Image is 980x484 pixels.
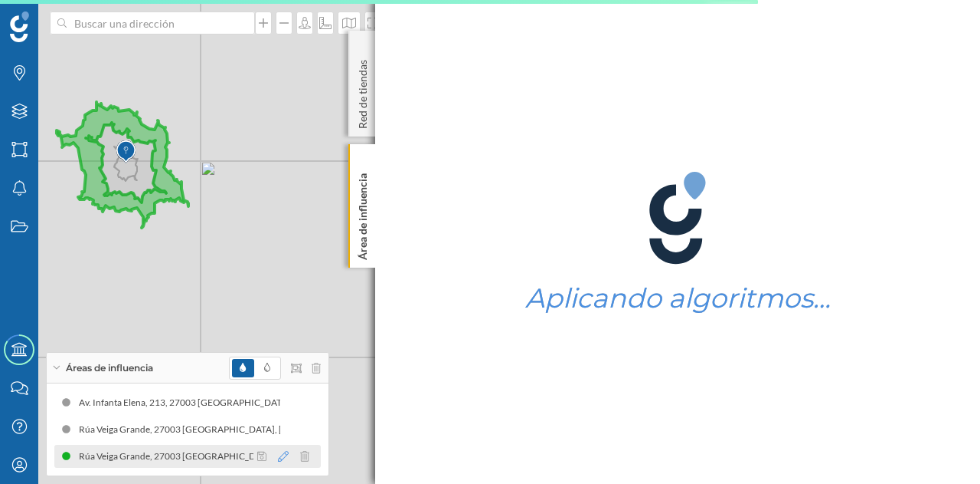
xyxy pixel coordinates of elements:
[68,395,475,410] div: Av. Infanta Elena, 213, 27003 [GEOGRAPHIC_DATA], [GEOGRAPHIC_DATA] (10 min Conduciendo)
[355,54,371,129] p: Red de tiendas
[355,167,371,260] p: Área de influencia
[66,361,153,375] span: Áreas de influencia
[116,137,136,167] img: Marker
[525,284,831,313] h1: Aplicando algoritmos…
[10,12,29,42] img: Geoblink Logo
[31,11,85,25] span: Soporte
